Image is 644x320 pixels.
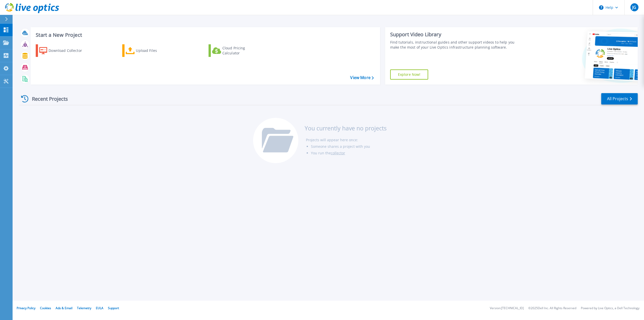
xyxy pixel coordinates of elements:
a: collector [331,151,345,155]
a: View More [350,75,374,80]
a: EULA [96,306,103,310]
li: You run the [311,150,387,156]
a: Telemetry [77,306,91,310]
h3: You currently have no projects [305,125,387,131]
a: All Projects [601,93,638,104]
a: Explore Now! [390,69,428,80]
span: JG [632,5,636,9]
a: Upload Files [122,44,178,57]
li: Someone shares a project with you [311,143,387,150]
li: Powered by Live Optics, a Dell Technology [581,307,639,310]
li: Projects will appear here once: [306,137,387,143]
div: Support Video Library [390,31,521,38]
a: Privacy Policy [17,306,35,310]
a: Cookies [40,306,51,310]
div: Find tutorials, instructional guides and other support videos to help you make the most of your L... [390,40,521,50]
div: Upload Files [136,46,176,56]
a: Ads & Email [56,306,72,310]
li: Version: [TECHNICAL_ID] [490,307,524,310]
a: Support [108,306,119,310]
li: © 2025 Dell Inc. All Rights Reserved [528,307,576,310]
a: Cloud Pricing Calculator [209,44,265,57]
h3: Start a New Project [36,32,374,38]
div: Download Collector [49,46,89,56]
div: Recent Projects [19,93,75,105]
a: Download Collector [36,44,92,57]
div: Cloud Pricing Calculator [222,46,263,56]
